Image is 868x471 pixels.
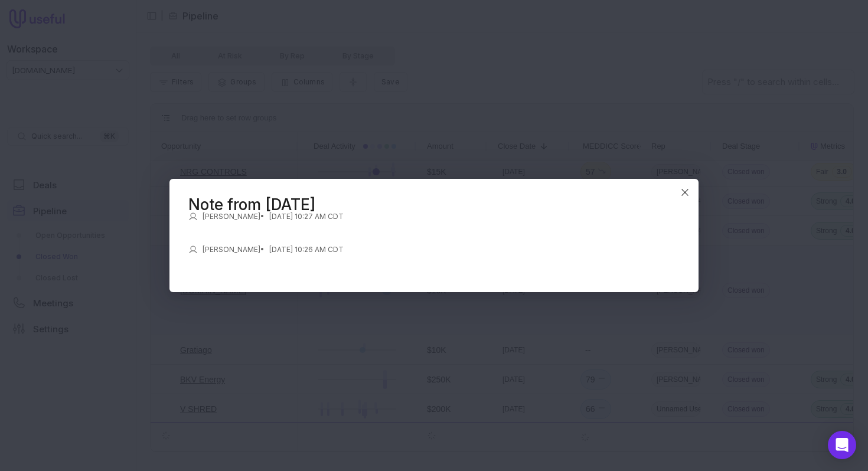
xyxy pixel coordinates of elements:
div: [PERSON_NAME] • [188,212,680,221]
time: [DATE] 10:26 AM CDT [269,245,344,254]
div: [PERSON_NAME] • [188,245,680,254]
time: [DATE] 10:27 AM CDT [269,212,344,221]
header: Note from [DATE] [188,198,680,212]
button: Close [676,184,694,201]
